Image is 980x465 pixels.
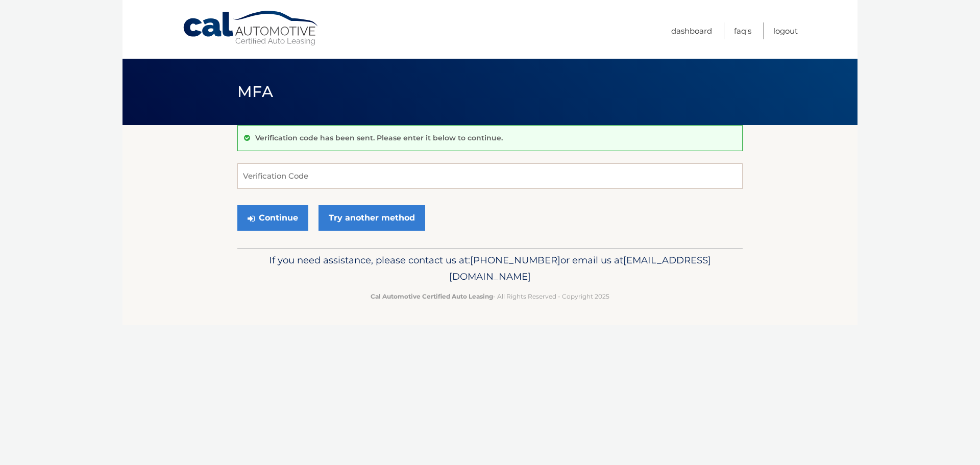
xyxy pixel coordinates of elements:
strong: Cal Automotive Certified Auto Leasing [371,292,493,300]
span: [EMAIL_ADDRESS][DOMAIN_NAME] [449,254,711,282]
a: Try another method [318,205,425,231]
span: [PHONE_NUMBER] [470,254,560,266]
a: Logout [773,22,798,39]
p: If you need assistance, please contact us at: or email us at [244,252,736,285]
p: Verification code has been sent. Please enter it below to continue. [255,133,503,142]
p: - All Rights Reserved - Copyright 2025 [244,291,736,302]
a: FAQ's [734,22,751,39]
span: MFA [237,82,273,101]
a: Dashboard [671,22,712,39]
a: Cal Automotive [182,10,320,46]
button: Continue [237,205,308,231]
input: Verification Code [237,163,743,189]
